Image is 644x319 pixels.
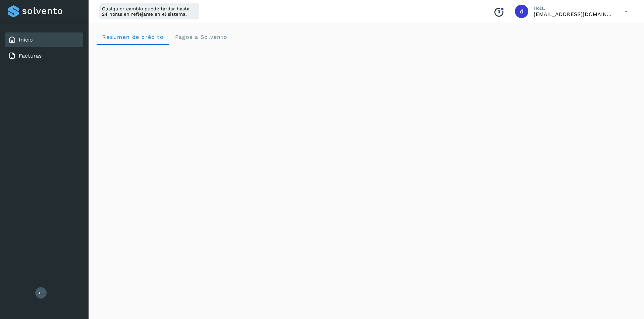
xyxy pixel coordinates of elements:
[5,32,83,47] div: Inicio
[534,11,614,17] p: direccion@flenasa.com
[534,5,614,11] p: Hola,
[19,53,42,59] a: Facturas
[19,36,33,43] a: Inicio
[174,34,227,40] span: Pagos a Solvento
[99,3,199,19] div: Cualquier cambio puede tardar hasta 24 horas en reflejarse en el sistema.
[5,49,83,63] div: Facturas
[102,34,164,40] span: Resumen de crédito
